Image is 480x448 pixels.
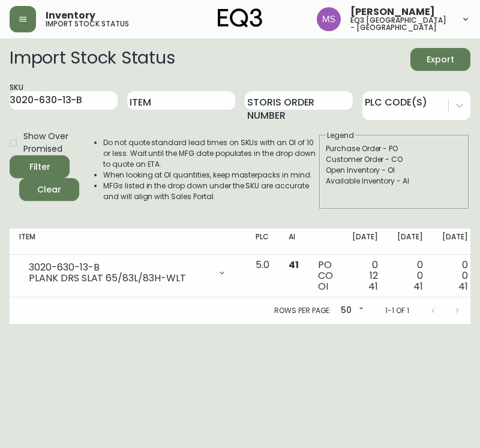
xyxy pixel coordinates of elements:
[343,228,388,255] th: [DATE]
[103,137,318,170] li: Do not quote standard lead times on SKUs with an OI of 10 or less. Wait until the MFG date popula...
[350,7,435,17] span: [PERSON_NAME]
[368,279,378,293] span: 41
[10,228,246,255] th: Item
[442,260,468,292] div: 0 0
[246,228,279,255] th: PLC
[352,260,378,292] div: 0 12
[10,48,175,71] h2: Import Stock Status
[326,130,355,141] legend: Legend
[23,130,70,155] span: Show Over Promised
[19,178,79,201] button: Clear
[397,260,423,292] div: 0 0
[46,11,95,20] span: Inventory
[326,176,463,187] div: Available Inventory - AI
[350,17,451,31] h5: eq3 [GEOGRAPHIC_DATA] - [GEOGRAPHIC_DATA]
[336,301,366,321] div: 50
[326,143,463,154] div: Purchase Order - PO
[103,181,318,202] li: MFGs listed in the drop down under the SKU are accurate and will align with Sales Portal.
[458,279,468,293] span: 41
[326,154,463,165] div: Customer Order - CO
[410,48,470,71] button: Export
[29,160,50,175] div: Filter
[29,273,210,284] div: PLANK DRS SLAT 65/83L/83H-WLT
[29,182,70,197] span: Clear
[317,7,341,31] img: 1b6e43211f6f3cc0b0729c9049b8e7af
[246,255,279,297] td: 5.0
[318,260,333,292] div: PO CO
[19,260,236,286] div: 3020-630-13-BPLANK DRS SLAT 65/83L/83H-WLT
[318,279,328,293] span: OI
[103,170,318,181] li: When looking at OI quantities, keep masterpacks in mind.
[29,262,210,273] div: 3020-630-13-B
[289,258,299,272] span: 41
[385,305,409,316] p: 1-1 of 1
[10,155,70,178] button: Filter
[420,52,461,67] span: Export
[46,20,129,28] h5: import stock status
[388,228,433,255] th: [DATE]
[218,8,262,28] img: logo
[433,228,478,255] th: [DATE]
[413,279,423,293] span: 41
[274,305,331,316] p: Rows per page:
[326,165,463,176] div: Open Inventory - OI
[279,228,308,255] th: AI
